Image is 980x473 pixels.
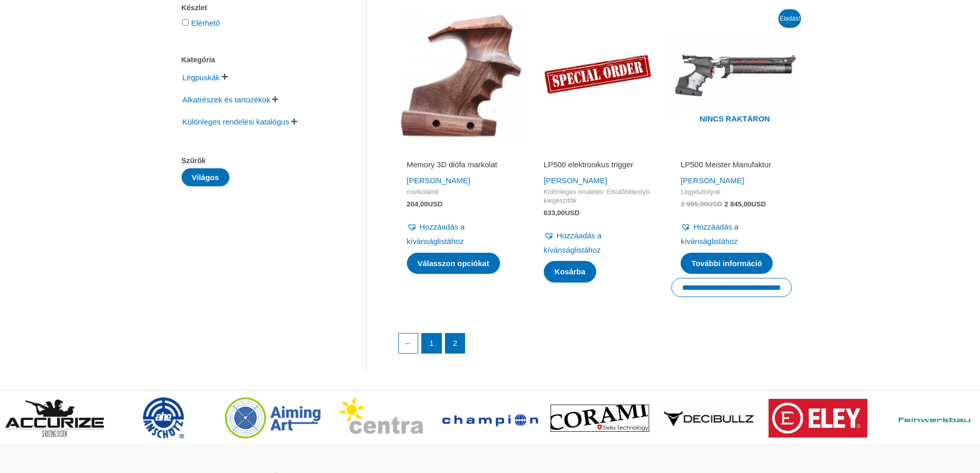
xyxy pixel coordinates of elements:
font: Hozzáadás a kívánságlistához [407,222,465,246]
font: LP500 elektronikus trigger [544,160,633,169]
font:  [291,118,297,125]
a: Hozzáadás a kívánságlistához [407,220,515,249]
font: Légpisztolyok [681,188,720,196]
font: Kategória [182,56,216,64]
font: További információ [691,259,762,268]
font: USD [708,200,723,208]
font: USD [428,200,443,208]
font: Válasszon opciókat [418,259,489,268]
button: Világos [182,168,229,186]
img: LP500 elektronikus trigger [534,12,661,139]
iframe: Ügyfélvélemények a Trustpilot jóvoltából [544,145,652,157]
font: Memory 3D diófa markolat [407,160,497,169]
input: Elérhető [182,19,189,26]
a: ← [399,334,418,353]
a: Különleges rendelési katalógus [182,116,291,125]
font: USD [752,200,767,208]
iframe: Ügyfélvélemények a Trustpilot jóvoltából [407,145,515,157]
a: Hozzáadás a kívánságlistához [681,220,789,249]
font: USD [565,209,580,217]
font: Világos [192,173,219,182]
font:  [272,96,278,103]
a: [PERSON_NAME] [544,176,607,185]
font: LP500 Meister Manufaktur [681,160,771,169]
font: Kosárba [555,267,585,276]
font: Szűrők [182,156,206,165]
font: 2 995,00 [681,200,708,208]
img: Memory 3D diófa markolat [398,12,524,139]
img: márka logó [769,399,867,437]
font: 633,00 [544,209,565,217]
a: 1. oldal [422,334,441,353]
font: Különleges rendelés: Elsütőbillentyű-kiegészítők [544,188,651,204]
a: [PERSON_NAME] [681,176,744,185]
a: Alkatrészek és tartozékok [182,94,272,103]
font: Nincs raktáron [700,114,770,123]
font: 1 [430,339,434,347]
a: Elérhető [191,19,220,27]
font: ← [404,339,412,347]
font: Hozzáadás a kívánságlistához [544,231,602,254]
a: Nincs raktáron [671,12,798,139]
font: Különleges rendelési katalógus [183,117,290,126]
font: 2 [453,339,457,347]
a: További információ az „LP500 Meister Manufaktur”-ról [681,253,773,274]
font:  [222,73,228,80]
a: Válassza ki a „Memory 3D Walnut Grip” opcióit [407,253,500,274]
a: LP500 Meister Manufaktur [681,160,789,173]
iframe: Ügyfélvélemények a Trustpilot jóvoltából [681,145,789,157]
font: markolatok [407,188,439,196]
img: LP500 Meister Manufaktur [671,12,798,139]
a: Memory 3D diófa markolat [407,160,515,173]
a: Légpuskák [182,72,221,81]
span: 2. oldal [446,334,465,353]
a: Hozzáadás a kívánságlistához [544,229,652,257]
nav: Termékoldalazás [398,333,798,359]
font: Légpuskák [183,73,220,82]
font: 204,00 [407,200,428,208]
font: Készlet [182,4,207,12]
a: Kosárba: „LP500 elektronikus ravasz” [544,261,596,283]
font: Eladás! [779,15,800,22]
a: LP500 elektronikus trigger [544,160,652,173]
font: Alkatrészek és tartozékok [183,95,271,104]
font: Hozzáadás a kívánságlistához [681,222,739,246]
a: [PERSON_NAME] [407,176,470,185]
font: 2 845,00 [724,200,752,208]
